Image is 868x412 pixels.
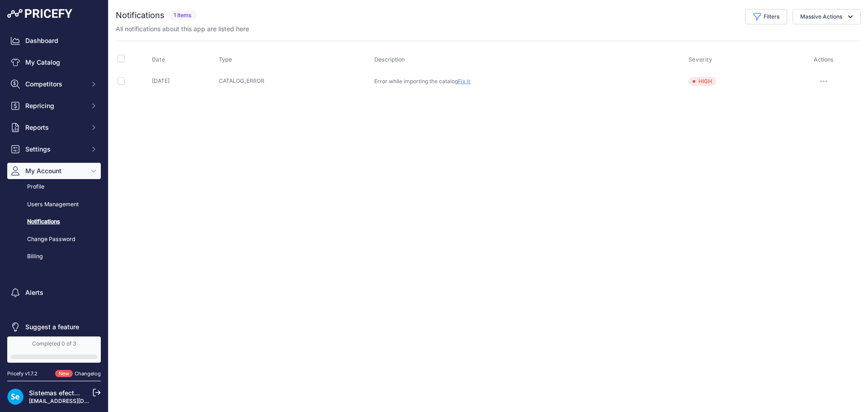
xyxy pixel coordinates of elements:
[168,10,197,21] span: 1 Items
[11,340,97,347] div: Completed 0 of 3
[7,249,101,265] a: Billing
[793,9,861,24] button: Massive Actions
[7,54,101,71] a: My Catalog
[116,24,249,33] p: All notifications about this app are listed here
[689,56,712,63] span: Severity
[116,9,165,22] h2: Notifications
[7,76,101,92] button: Competitors
[7,141,101,157] button: Settings
[689,56,714,63] button: Severity
[374,56,405,63] span: Description
[152,56,167,63] button: Date
[7,284,101,301] a: Alerts
[7,319,101,335] a: Suggest a feature
[7,33,101,49] a: Dashboard
[7,163,101,179] button: My Account
[7,119,101,136] button: Reports
[7,336,101,363] a: Completed 0 of 3
[7,98,101,114] button: Repricing
[7,9,72,18] img: Pricefy Logo
[25,80,85,89] span: Competitors
[219,56,232,63] span: Type
[75,370,101,377] a: Changelog
[7,214,101,230] a: Notifications
[29,398,123,404] a: [EMAIL_ADDRESS][DOMAIN_NAME]
[7,179,101,195] a: Profile
[152,56,165,63] span: Date
[374,78,606,85] p: Error while importing the catalog
[152,77,170,84] span: [DATE]
[29,389,90,397] a: Sistemas efectoLED
[55,370,73,378] span: New
[25,101,85,110] span: Repricing
[7,232,101,247] a: Change Password
[25,145,85,154] span: Settings
[814,56,834,63] span: Actions
[745,9,787,24] button: Filters
[219,77,264,84] span: CATALOG_ERROR
[7,33,101,335] nav: Sidebar
[689,77,717,86] span: HIGH
[458,78,470,85] a: Fix it
[7,370,38,378] div: Pricefy v1.7.2
[7,197,101,213] a: Users Management
[25,166,85,175] span: My Account
[25,123,85,132] span: Reports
